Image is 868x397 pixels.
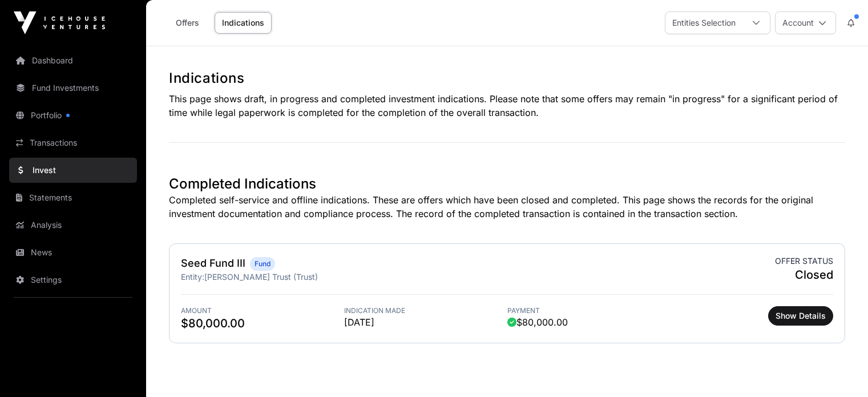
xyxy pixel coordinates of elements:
[768,306,833,326] button: Show Details
[9,103,137,128] a: Portfolio
[507,306,671,315] span: Payment
[169,69,845,87] h1: Indications
[215,12,272,34] a: Indications
[255,259,271,268] span: Fund
[776,310,826,322] span: Show Details
[775,267,833,283] span: Closed
[9,185,137,210] a: Statements
[169,175,845,193] h1: Completed Indications
[181,306,344,315] span: Amount
[204,272,318,282] span: [PERSON_NAME] Trust (Trust)
[775,11,836,34] button: Account
[9,130,137,155] a: Transactions
[507,315,568,329] span: $80,000.00
[344,315,507,329] span: [DATE]
[9,267,137,292] a: Settings
[9,158,137,183] a: Invest
[169,193,845,220] p: Completed self-service and offline indications. These are offers which have been closed and compl...
[14,11,105,34] img: Icehouse Ventures Logo
[181,255,245,271] h2: Seed Fund III
[9,48,137,73] a: Dashboard
[164,12,210,34] a: Offers
[665,12,742,34] div: Entities Selection
[775,255,833,267] span: Offer status
[9,240,137,265] a: News
[344,306,507,315] span: Indication Made
[9,75,137,101] a: Fund Investments
[181,272,204,282] span: Entity:
[181,315,344,331] span: $80,000.00
[811,342,868,397] iframe: Chat Widget
[9,212,137,238] a: Analysis
[169,92,845,119] p: This page shows draft, in progress and completed investment indications. Please note that some of...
